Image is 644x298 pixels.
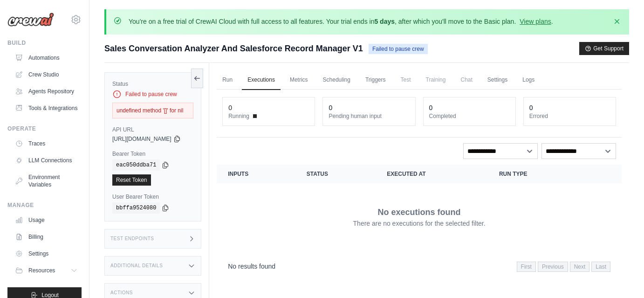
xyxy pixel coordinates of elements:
span: Running [228,112,249,120]
a: Traces [11,136,82,151]
span: Next [570,262,590,272]
a: Settings [482,70,513,90]
p: No results found [228,262,275,271]
div: 0 [529,103,533,112]
a: Metrics [284,70,314,90]
p: You're on a free trial of CrewAI Cloud with full access to all features. Your trial ends in , aft... [129,17,553,26]
div: 0 [429,103,433,112]
nav: Pagination [517,262,610,272]
button: Resources [11,263,82,278]
a: Run [217,70,238,90]
span: Previous [538,262,568,272]
a: Billing [11,229,82,244]
p: There are no executions for the selected filter. [353,219,486,228]
iframe: Chat Widget [597,253,644,298]
a: Environment Variables [11,170,82,192]
div: undefined method '[]' for nil [112,103,193,118]
nav: Pagination [217,254,622,278]
section: Crew executions table [217,165,622,278]
div: Manage [7,201,82,209]
span: Chat is not available until the deployment is complete [455,70,478,89]
div: Build [7,39,82,47]
dt: Pending human input [329,112,409,120]
div: 0 [228,103,232,112]
a: Logs [517,70,540,90]
a: Reset Token [112,174,151,186]
a: Scheduling [317,70,356,90]
a: LLM Connections [11,153,82,168]
dt: Completed [429,112,510,120]
a: View plans [520,18,551,25]
div: Operate [7,125,82,132]
span: Test [395,70,417,89]
label: User Bearer Token [112,193,193,201]
span: Last [591,262,610,272]
p: No executions found [378,206,461,219]
div: Failed to pause crew [112,90,193,99]
th: Executed at [376,165,488,183]
strong: 5 days [374,18,395,25]
span: Training is not available until the deployment is complete [420,70,452,89]
h3: Actions [110,290,133,296]
a: Tools & Integrations [11,101,82,116]
span: [URL][DOMAIN_NAME] [112,135,171,143]
a: Automations [11,50,82,65]
span: Sales Conversation Analyzer And Salesforce Record Manager V1 [104,42,363,55]
label: API URL [112,126,193,133]
h3: Additional Details [110,263,163,269]
a: Triggers [360,70,391,90]
label: Status [112,80,193,88]
dt: Errored [529,112,610,120]
h3: Test Endpoints [110,236,154,242]
a: Settings [11,246,82,261]
span: Resources [28,267,55,274]
a: Usage [11,213,82,228]
a: Crew Studio [11,67,82,82]
div: 0 [329,103,332,112]
code: eac050ddba71 [112,159,160,171]
code: bbffa9524080 [112,202,160,214]
span: Failed to pause crew [369,44,428,54]
th: Run Type [488,165,581,183]
span: First [517,262,536,272]
button: Get Support [579,42,629,55]
img: Logo [7,13,54,27]
label: Bearer Token [112,150,193,158]
a: Agents Repository [11,84,82,99]
a: Executions [242,70,281,90]
th: Status [295,165,376,183]
th: Inputs [217,165,295,183]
